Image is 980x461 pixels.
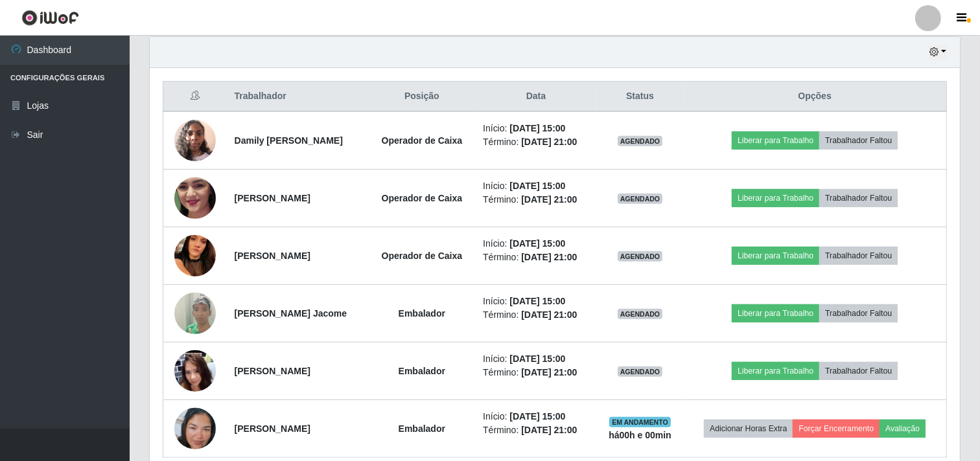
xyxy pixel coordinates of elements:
strong: Embalador [399,366,445,376]
li: Término: [483,135,589,149]
button: Liberar para Trabalho [732,362,819,380]
strong: há 00 h e 00 min [609,430,671,440]
strong: [PERSON_NAME] [235,423,310,434]
strong: [PERSON_NAME] [235,366,310,376]
th: Status [597,82,684,112]
li: Término: [483,251,589,264]
button: Liberar para Trabalho [732,304,819,322]
li: Início: [483,122,589,135]
th: Opções [683,82,946,112]
img: 1755117602087.jpeg [174,210,216,302]
li: Término: [483,308,589,322]
img: 1667492486696.jpeg [174,113,216,168]
th: Trabalhador [227,82,369,112]
strong: Damily [PERSON_NAME] [235,135,343,146]
img: 1756474219948.jpeg [174,276,216,350]
li: Término: [483,366,589,379]
span: AGENDADO [618,136,663,146]
li: Início: [483,295,589,308]
time: [DATE] 15:00 [509,238,565,249]
time: [DATE] 21:00 [521,425,577,435]
time: [DATE] 15:00 [509,123,565,133]
time: [DATE] 21:00 [521,367,577,377]
button: Adicionar Horas Extra [704,420,793,438]
li: Início: [483,179,589,193]
button: Avaliação [880,420,926,438]
li: Início: [483,352,589,366]
time: [DATE] 21:00 [521,309,577,320]
button: Trabalhador Faltou [819,189,898,207]
strong: Operador de Caixa [382,135,463,146]
span: AGENDADO [618,251,663,262]
button: Trabalhador Faltou [819,362,898,380]
span: AGENDADO [618,366,663,377]
button: Trabalhador Faltou [819,304,898,322]
span: AGENDADO [618,194,663,204]
button: Liberar para Trabalho [732,131,819,150]
time: [DATE] 15:00 [509,181,565,191]
time: [DATE] 21:00 [521,137,577,147]
strong: Embalador [399,423,445,434]
time: [DATE] 15:00 [509,354,565,364]
span: EM ANDAMENTO [609,417,671,427]
button: Liberar para Trabalho [732,189,819,207]
strong: [PERSON_NAME] [235,251,310,261]
strong: Operador de Caixa [382,251,463,261]
strong: [PERSON_NAME] [235,193,310,203]
img: 1754158372592.jpeg [174,152,216,244]
time: [DATE] 15:00 [509,411,565,422]
button: Forçar Encerramento [793,420,880,438]
li: Término: [483,423,589,437]
button: Trabalhador Faltou [819,247,898,265]
span: AGENDADO [618,309,663,319]
th: Data [475,82,597,112]
button: Trabalhador Faltou [819,131,898,150]
strong: [PERSON_NAME] Jacome [235,308,347,319]
th: Posição [369,82,476,112]
li: Início: [483,410,589,423]
time: [DATE] 15:00 [509,296,565,306]
img: 1755099981522.jpeg [174,324,216,417]
li: Término: [483,193,589,207]
img: CoreUI Logo [21,10,79,26]
strong: Embalador [399,308,445,319]
time: [DATE] 21:00 [521,252,577,262]
time: [DATE] 21:00 [521,194,577,205]
button: Liberar para Trabalho [732,247,819,265]
strong: Operador de Caixa [382,193,463,203]
li: Início: [483,237,589,251]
